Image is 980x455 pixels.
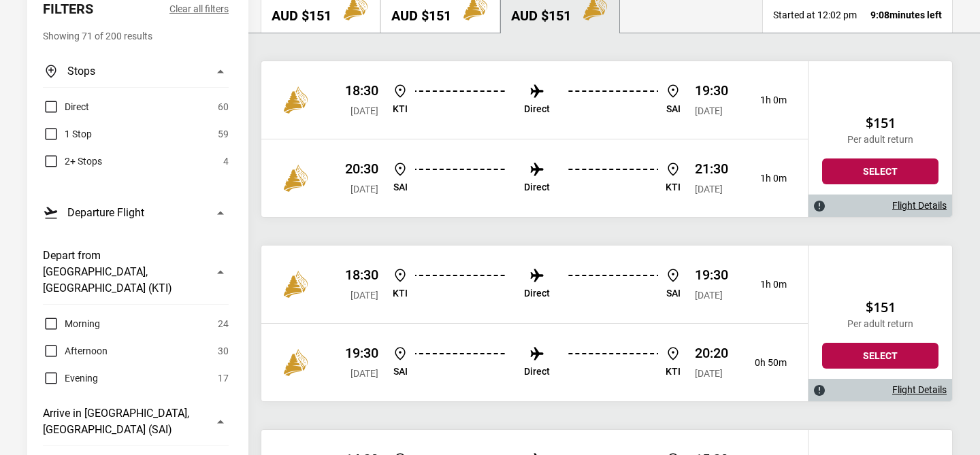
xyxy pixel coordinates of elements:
[695,345,728,361] p: 20:20
[169,1,229,17] button: Clear all filters
[345,267,378,283] p: 18:30
[43,370,98,386] label: Evening
[822,343,938,369] button: Select
[43,55,229,88] button: Stops
[739,357,787,369] p: 0h 50m
[282,86,310,114] img: Cambodia Angkor Air
[524,182,550,193] p: Direct
[892,200,947,212] a: Flight Details
[695,184,723,195] span: [DATE]
[282,271,310,298] img: Cambodia Angkor Air
[67,205,144,221] h3: Departure Flight
[870,10,889,20] span: 9:08
[43,239,229,305] button: Depart from [GEOGRAPHIC_DATA], [GEOGRAPHIC_DATA] (KTI)
[218,343,229,359] span: 30
[65,316,100,332] span: Morning
[350,368,378,379] span: [DATE]
[43,316,100,332] label: Morning
[524,103,550,115] p: Direct
[695,368,723,379] span: [DATE]
[822,134,938,146] p: Per adult return
[808,379,952,401] div: Flight Details
[695,105,723,116] span: [DATE]
[524,366,550,377] p: Direct
[65,153,102,169] span: 2+ Stops
[695,161,728,177] p: 21:30
[65,126,92,142] span: 1 Stop
[218,126,229,142] span: 59
[43,126,92,142] label: 1 Stop
[739,279,787,290] p: 1h 0m
[695,267,728,283] p: 19:30
[739,95,787,106] p: 1h 0m
[218,370,229,386] span: 17
[218,316,229,332] span: 24
[282,165,310,192] img: Cambodia Angkor Air
[739,173,787,184] p: 1h 0m
[223,153,229,169] span: 4
[43,405,204,438] h3: Arrive in [GEOGRAPHIC_DATA], [GEOGRAPHIC_DATA] (SAI)
[350,290,378,301] span: [DATE]
[392,182,408,193] p: SAI
[695,82,728,99] p: 19:30
[43,99,89,115] label: Direct
[65,370,98,386] span: Evening
[282,349,310,376] img: Cambodia Angkor Air
[43,28,229,44] p: Showing 71 of 200 results
[261,61,808,217] div: Cambodia Angkor Air 18:30 [DATE] KTI Direct SAI 19:30 [DATE] 1h 0mCambodia Angkor Air 20:30 [DATE...
[822,158,938,184] button: Select
[43,397,229,446] button: Arrive in [GEOGRAPHIC_DATA], [GEOGRAPHIC_DATA] (SAI)
[665,288,681,299] p: SAI
[43,197,229,229] button: Departure Flight
[345,161,378,177] p: 20:30
[350,105,378,116] span: [DATE]
[892,384,947,396] a: Flight Details
[870,8,942,22] strong: minutes left
[665,103,681,115] p: SAI
[272,7,331,24] h2: AUD $151
[665,366,681,377] p: KTI
[822,299,938,316] h2: $151
[43,153,102,169] label: 2+ Stops
[665,182,681,193] p: KTI
[773,8,857,22] span: Started at 12:02 pm
[695,290,723,301] span: [DATE]
[218,99,229,115] span: 60
[511,7,571,24] h2: AUD $151
[67,63,95,80] h3: Stops
[43,248,204,297] h3: Depart from [GEOGRAPHIC_DATA], [GEOGRAPHIC_DATA] (KTI)
[350,184,378,195] span: [DATE]
[261,246,808,401] div: Cambodia Angkor Air 18:30 [DATE] KTI Direct SAI 19:30 [DATE] 1h 0mCambodia Angkor Air 19:30 [DATE...
[345,345,378,361] p: 19:30
[392,366,408,377] p: SAI
[65,99,89,115] span: Direct
[345,82,378,99] p: 18:30
[524,288,550,299] p: Direct
[808,195,952,217] div: Flight Details
[392,103,408,115] p: KTI
[822,115,938,131] h2: $151
[43,343,108,359] label: Afternoon
[65,343,108,359] span: Afternoon
[43,1,93,17] h2: Filters
[822,318,938,330] p: Per adult return
[392,288,408,299] p: KTI
[391,7,451,24] h2: AUD $151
